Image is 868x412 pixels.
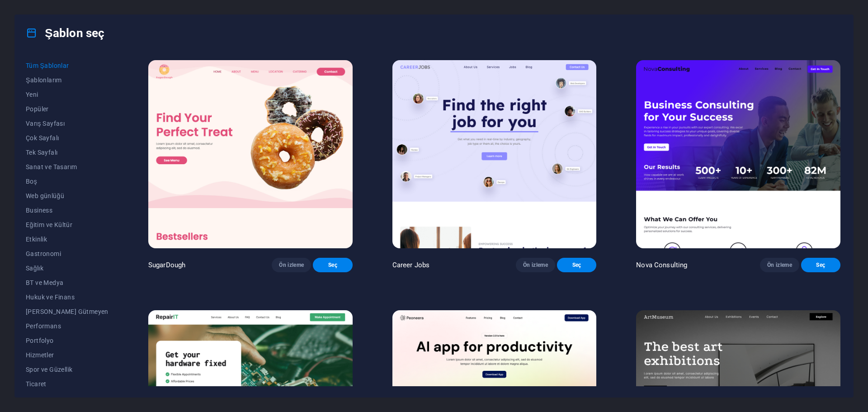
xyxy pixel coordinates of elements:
button: Ön izleme [272,258,311,272]
button: Tüm Şablonlar [26,58,108,73]
button: Portfolyo [26,333,108,348]
span: Yeni [26,91,108,98]
span: Hukuk ve Finans [26,294,108,301]
p: Career Jobs [392,260,430,270]
img: Nova Consulting [636,60,840,248]
span: Tek Sayfalı [26,149,108,156]
button: Performans [26,319,108,333]
span: Seç [564,261,589,269]
button: Popüler [26,102,108,116]
span: Web günlüğü [26,192,108,199]
button: Hizmetler [26,348,108,362]
span: Ön izleme [279,261,304,269]
span: Business [26,207,108,214]
span: Ön izleme [523,261,548,269]
button: Gastronomi [26,246,108,261]
button: Etkinlik [26,232,108,246]
span: Tüm Şablonlar [26,62,108,69]
img: Career Jobs [392,60,597,248]
p: SugarDough [148,260,185,270]
span: Gastronomi [26,250,108,257]
button: Varış Sayfası [26,116,108,131]
button: Web günlüğü [26,189,108,203]
button: Seç [557,258,596,272]
span: Hizmetler [26,351,108,359]
button: Eğitim ve Kültür [26,218,108,232]
span: Seç [320,261,345,269]
button: Sağlık [26,261,108,275]
button: Business [26,203,108,218]
span: Sanat ve Tasarım [26,163,108,170]
span: Ön izleme [767,261,792,269]
button: Yeni [26,87,108,102]
span: Ticaret [26,380,108,388]
span: [PERSON_NAME] Gütmeyen [26,308,108,315]
button: BT ve Medya [26,275,108,290]
span: Etkinlik [26,236,108,243]
span: Eğitim ve Kültür [26,221,108,228]
span: Spor ve Güzellik [26,366,108,373]
p: Nova Consulting [636,260,687,270]
span: Performans [26,322,108,330]
button: Boş [26,174,108,189]
h4: Şablon seç [26,26,104,40]
button: Spor ve Güzellik [26,362,108,377]
button: [PERSON_NAME] Gütmeyen [26,304,108,319]
button: Ön izleme [760,258,799,272]
span: Seç [808,261,833,269]
button: Çok Sayfalı [26,131,108,145]
span: Portfolyo [26,337,108,344]
button: Sanat ve Tasarım [26,160,108,174]
span: Çok Sayfalı [26,134,108,142]
span: Şablonlarım [26,76,108,84]
button: Ön izleme [516,258,555,272]
img: SugarDough [148,60,353,248]
span: Popüler [26,105,108,113]
span: Sağlık [26,265,108,272]
span: Boş [26,178,108,185]
button: Seç [313,258,352,272]
button: Şablonlarım [26,73,108,87]
span: BT ve Medya [26,279,108,286]
button: Ticaret [26,377,108,391]
span: Varış Sayfası [26,120,108,127]
button: Tek Sayfalı [26,145,108,160]
button: Hukuk ve Finans [26,290,108,304]
button: Seç [801,258,840,272]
